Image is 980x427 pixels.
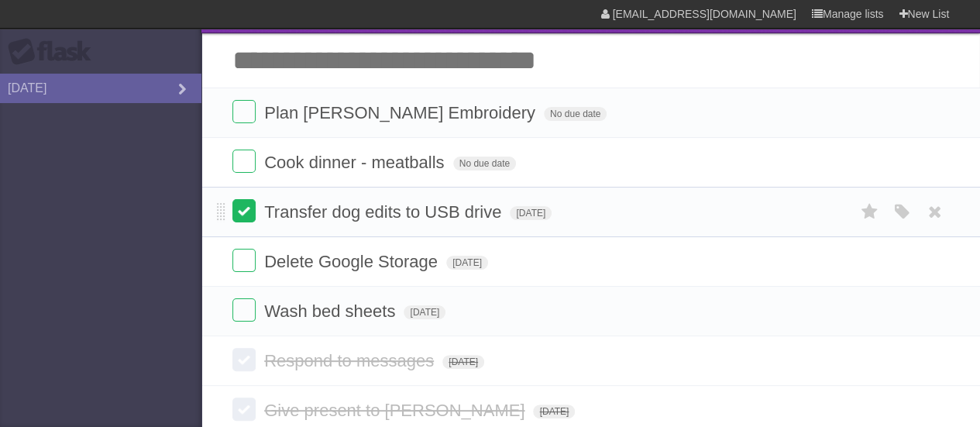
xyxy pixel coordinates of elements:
span: Plan [PERSON_NAME] Embroidery [264,103,539,122]
span: Give present to [PERSON_NAME] [264,401,528,420]
span: Respond to messages [264,351,438,370]
span: [DATE] [404,305,445,319]
span: Transfer dog edits to USB drive [264,202,505,222]
span: No due date [544,107,607,121]
label: Done [232,100,256,123]
span: Wash bed sheets [264,301,399,321]
label: Done [232,298,256,322]
span: [DATE] [442,355,484,369]
label: Star task [854,199,884,225]
span: Cook dinner - meatballs [264,153,448,172]
span: [DATE] [446,256,488,270]
span: [DATE] [533,405,575,418]
span: [DATE] [510,206,552,220]
label: Done [232,249,256,272]
div: Flask [8,38,101,66]
label: Done [232,348,256,371]
span: No due date [453,157,516,170]
label: Done [232,398,256,421]
label: Done [232,199,256,222]
label: Done [232,150,256,173]
span: Delete Google Storage [264,252,442,271]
